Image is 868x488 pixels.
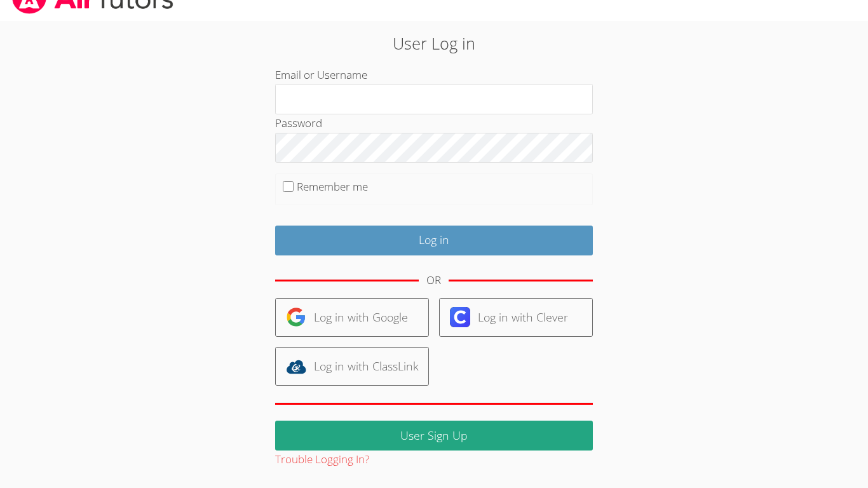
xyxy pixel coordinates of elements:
[200,31,668,55] h2: User Log in
[275,116,322,130] label: Password
[275,421,593,451] a: User Sign Up
[275,67,367,82] label: Email or Username
[275,226,593,255] input: Log in
[275,347,429,386] a: Log in with ClassLink
[297,179,368,194] label: Remember me
[286,356,306,377] img: classlink-logo-d6bb404cc1216ec64c9a2012d9dc4662098be43eaf13dc465df04b49fa7ab582.svg
[286,307,306,327] img: google-logo-50288ca7cdecda66e5e0955fdab243c47b7ad437acaf1139b6f446037453330a.svg
[439,298,593,337] a: Log in with Clever
[275,451,369,469] button: Trouble Logging In?
[426,271,441,290] div: OR
[275,298,429,337] a: Log in with Google
[450,307,470,327] img: clever-logo-6eab21bc6e7a338710f1a6ff85c0baf02591cd810cc4098c63d3a4b26e2feb20.svg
